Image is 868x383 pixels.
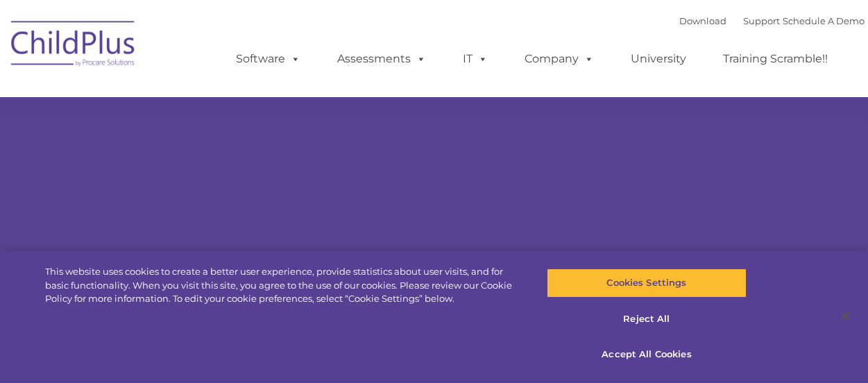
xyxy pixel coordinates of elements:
[222,45,314,73] a: Software
[511,45,608,73] a: Company
[831,300,861,331] button: Close
[547,305,747,334] button: Reject All
[45,265,521,306] div: This website uses cookies to create a better user experience, provide statistics about user visit...
[679,15,865,26] font: |
[783,15,865,26] a: Schedule A Demo
[323,45,440,73] a: Assessments
[743,15,780,26] a: Support
[617,45,700,73] a: University
[547,269,747,298] button: Cookies Settings
[547,340,747,369] button: Accept All Cookies
[449,45,502,73] a: IT
[4,11,143,80] img: ChildPlus by Procare Solutions
[679,15,726,26] a: Download
[709,45,842,73] a: Training Scramble!!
